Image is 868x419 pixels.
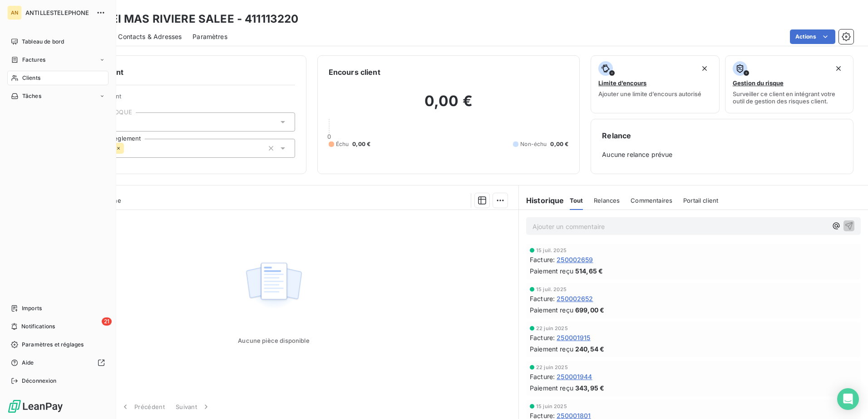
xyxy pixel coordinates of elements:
button: Actions [790,29,835,44]
span: 514,65 € [575,266,603,276]
span: 240,54 € [575,344,604,354]
span: Facture : [530,372,555,381]
span: Paramètres [192,32,227,41]
span: Facture : [530,333,555,342]
a: Tâches [7,89,108,103]
input: Ajouter une valeur [124,144,131,152]
span: 343,95 € [575,383,604,393]
span: Non-échu [520,140,547,148]
button: Limite d’encoursAjouter une limite d’encours autorisé [591,55,719,113]
h6: Historique [519,195,564,206]
h6: Relance [602,130,842,141]
span: Limite d’encours [598,79,646,87]
button: Gestion du risqueSurveiller ce client en intégrant votre outil de gestion des risques client. [725,55,853,113]
h2: 0,00 € [329,92,569,119]
a: Aide [7,356,108,370]
span: Aucune relance prévue [602,150,842,159]
div: AN [7,5,22,20]
div: Open Intercom Messenger [837,388,859,410]
a: Paramètres et réglages [7,337,108,352]
span: Contacts & Adresses [118,32,182,41]
span: Imports [22,304,42,312]
span: 0 [327,133,331,140]
span: Aide [22,359,34,367]
span: 22 juin 2025 [536,365,568,370]
span: Ajouter une limite d’encours autorisé [598,90,701,97]
img: Empty state [245,258,303,314]
span: 21 [102,317,112,326]
span: 15 juil. 2025 [536,287,567,292]
span: Tâches [22,92,41,100]
span: Paiement reçu [530,266,573,276]
span: 699,00 € [575,305,604,315]
span: Relances [594,197,620,204]
span: Facture : [530,294,555,303]
span: Aucune pièce disponible [238,337,309,344]
span: Gestion du risque [733,79,784,87]
span: Facture : [530,255,555,264]
span: Échu [336,140,349,148]
span: 0,00 € [550,140,568,148]
span: 250001915 [557,333,590,342]
span: 250001944 [557,372,592,381]
span: Clients [22,74,40,82]
span: 15 juil. 2025 [536,248,567,253]
span: 15 juin 2025 [536,404,567,409]
span: Notifications [21,322,55,331]
span: Propriétés Client [73,93,295,105]
a: Clients [7,71,108,85]
h6: Informations client [55,67,295,78]
a: Factures [7,53,108,67]
span: Paiement reçu [530,383,573,393]
span: Tout [570,197,583,204]
span: Surveiller ce client en intégrant votre outil de gestion des risques client. [733,90,846,105]
span: 0,00 € [352,140,370,148]
span: 250002652 [557,294,593,303]
button: Précédent [115,397,170,416]
button: Suivant [170,397,216,416]
span: 250002659 [557,255,593,264]
a: Tableau de bord [7,34,108,49]
span: Commentaires [631,197,672,204]
a: Imports [7,301,108,316]
h3: ADAPEI MAS RIVIERE SALEE - 411113220 [80,11,298,27]
span: Déconnexion [22,377,57,385]
span: Paiement reçu [530,344,573,354]
span: Factures [22,56,45,64]
span: 22 juin 2025 [536,326,568,331]
span: Tableau de bord [22,38,64,46]
img: Logo LeanPay [7,399,64,414]
h6: Encours client [329,67,380,78]
span: Paiement reçu [530,305,573,315]
span: Portail client [683,197,718,204]
span: ANTILLESTELEPHONE [25,9,91,16]
span: Paramètres et réglages [22,341,84,349]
